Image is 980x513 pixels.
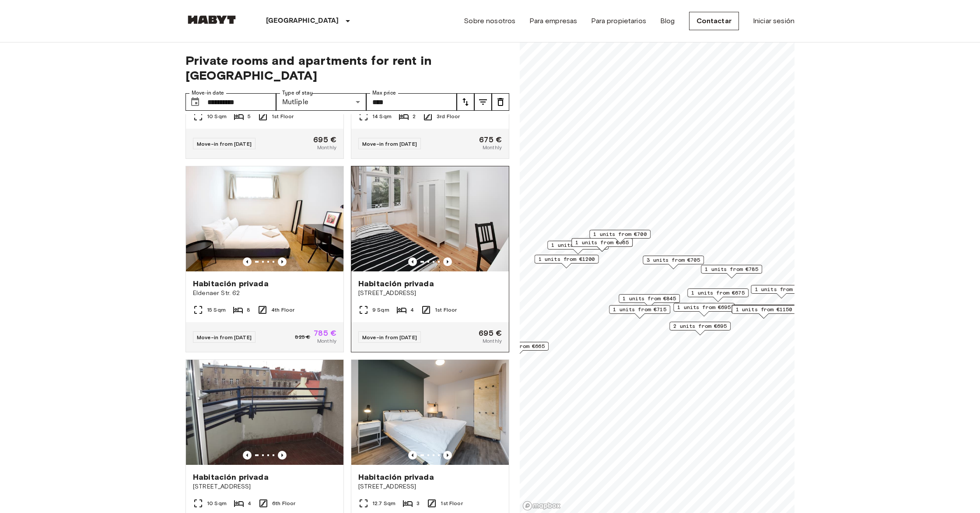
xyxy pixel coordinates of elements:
[539,255,595,263] span: 1 units from €1200
[575,239,629,246] span: 1 units from €665
[358,289,502,298] span: [STREET_ADDRESS]
[247,306,250,314] span: 8
[491,342,545,350] span: 1 units from €665
[362,334,417,341] span: Move-in from [DATE]
[437,112,460,120] span: 3rd Floor
[687,288,749,302] div: Map marker
[613,306,666,313] span: 1 units from €715
[547,241,609,254] div: Map marker
[207,112,227,120] span: 10 Sqm
[705,265,758,273] span: 1 units from €785
[416,499,420,507] span: 3
[358,472,434,482] span: Habitación privada
[408,257,417,266] button: Previous image
[358,278,434,289] span: Habitación privada
[276,93,367,111] div: Mutliple
[186,166,343,271] img: Marketing picture of unit DE-01-012-001-04H
[186,93,204,111] button: Choose date, selected date is 1 Nov 2025
[351,166,509,352] a: Marketing picture of unit DE-01-232-03MPrevious imagePrevious imageHabitación privada[STREET_ADDR...
[193,289,336,298] span: Eldenaer Str. 62
[701,265,762,278] div: Map marker
[483,144,502,151] span: Monthly
[372,112,392,120] span: 14 Sqm
[185,53,509,83] span: Private rooms and apartments for rent in [GEOGRAPHIC_DATA]
[351,166,509,271] img: Marketing picture of unit DE-01-232-03M
[193,482,336,491] span: [STREET_ADDRESS]
[609,305,670,319] div: Map marker
[673,322,727,330] span: 2 units from €695
[589,230,651,243] div: Map marker
[753,16,794,26] a: Iniciar sesión
[197,334,252,341] span: Move-in from [DATE]
[372,89,396,97] label: Max price
[457,93,474,111] button: tune
[408,451,417,460] button: Previous image
[278,451,287,460] button: Previous image
[443,257,452,266] button: Previous image
[677,303,731,311] span: 1 units from €695
[479,136,502,144] span: 675 €
[372,306,389,314] span: 9 Sqm
[413,112,416,120] span: 2
[691,289,745,297] span: 1 units from €675
[192,89,224,97] label: Move-in date
[278,257,287,266] button: Previous image
[317,144,336,151] span: Monthly
[492,93,509,111] button: tune
[673,303,735,316] div: Map marker
[731,305,796,318] div: Map marker
[271,306,294,314] span: 4th Floor
[243,451,252,460] button: Previous image
[479,329,502,337] span: 695 €
[193,278,269,289] span: Habitación privada
[593,230,647,238] span: 1 units from €700
[314,329,336,337] span: 785 €
[689,12,739,30] a: Contactar
[732,305,796,319] div: Map marker
[535,255,599,268] div: Map marker
[464,16,515,26] a: Sobre nosotros
[529,16,577,26] a: Para empresas
[243,257,252,266] button: Previous image
[441,499,462,507] span: 1st Floor
[751,285,812,299] div: Map marker
[266,16,339,26] p: [GEOGRAPHIC_DATA]
[571,238,633,252] div: Map marker
[207,499,227,507] span: 10 Sqm
[272,499,295,507] span: 6th Floor
[551,241,605,249] span: 1 units from €610
[193,472,269,482] span: Habitación privada
[351,360,509,465] img: Marketing picture of unit DE-01-12-002-03Q
[317,337,336,345] span: Monthly
[660,16,675,26] a: Blog
[358,482,502,491] span: [STREET_ADDRESS]
[623,295,676,302] span: 1 units from €845
[272,112,294,120] span: 1st Floor
[647,256,700,264] span: 3 units from €705
[443,451,452,460] button: Previous image
[313,136,336,144] span: 695 €
[185,166,344,352] a: Marketing picture of unit DE-01-012-001-04HPrevious imagePrevious imageHabitación privadaEldenaer...
[483,337,502,345] span: Monthly
[755,285,808,293] span: 1 units from €740
[435,306,457,314] span: 1st Floor
[669,322,731,335] div: Map marker
[619,294,680,308] div: Map marker
[474,93,492,111] button: tune
[282,89,313,97] label: Type of stay
[643,256,704,269] div: Map marker
[372,499,395,507] span: 12.7 Sqm
[522,501,561,511] a: Mapbox logo
[207,306,226,314] span: 15 Sqm
[248,112,251,120] span: 5
[410,306,414,314] span: 4
[362,141,417,147] span: Move-in from [DATE]
[591,16,646,26] a: Para propietarios
[736,306,792,313] span: 1 units from €1150
[197,141,252,147] span: Move-in from [DATE]
[185,15,238,24] img: Habyt
[248,499,251,507] span: 4
[295,333,310,341] span: 825 €
[186,360,343,465] img: Marketing picture of unit DE-01-073-04M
